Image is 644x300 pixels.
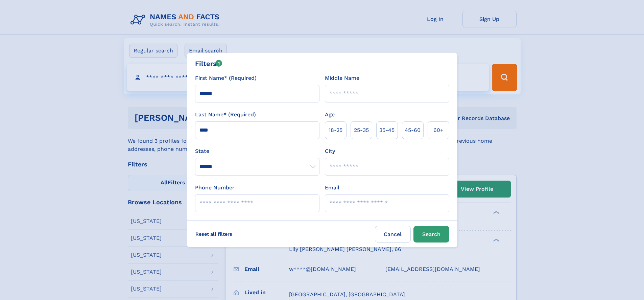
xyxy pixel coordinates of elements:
[195,59,222,69] div: Filters
[195,184,235,192] label: Phone Number
[405,126,421,134] span: 45‑60
[413,226,449,243] button: Search
[354,126,369,134] span: 25‑35
[329,126,342,134] span: 18‑25
[433,126,444,134] span: 60+
[325,147,335,155] label: City
[375,226,411,243] label: Cancel
[379,126,395,134] span: 35‑45
[191,226,237,242] label: Reset all filters
[195,147,319,155] label: State
[325,111,335,119] label: Age
[325,74,359,82] label: Middle Name
[195,111,256,119] label: Last Name* (Required)
[325,184,339,192] label: Email
[195,74,257,82] label: First Name* (Required)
